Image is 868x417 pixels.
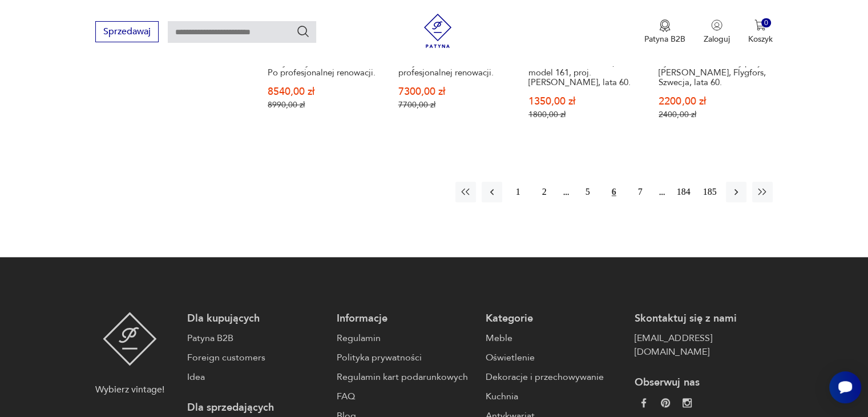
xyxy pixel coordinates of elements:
[486,370,623,384] a: Dekoracje i przechowywanie
[829,371,861,403] iframe: Smartsupp widget button
[398,100,507,110] p: 7700,00 zł
[187,370,325,384] a: Idea
[337,351,474,364] a: Polityka prywatności
[635,331,772,359] a: [EMAIL_ADDRESS][DOMAIN_NAME]
[95,383,164,396] p: Wybierz vintage!
[528,58,637,87] h3: Duńskie lustro tekowe, model 161, proj. [PERSON_NAME], lata 60.
[761,18,771,28] div: 0
[700,182,720,202] button: 185
[630,182,651,202] button: 7
[754,19,766,31] img: Ikona koszyka
[337,312,474,326] p: Informacje
[268,100,376,110] p: 8990,00 zł
[639,398,648,407] img: da9060093f698e4c3cedc1453eec5031.webp
[528,110,637,119] p: 1800,00 zł
[644,19,685,45] a: Ikona medaluPatyna B2B
[337,390,474,403] a: FAQ
[187,312,325,326] p: Dla kupujących
[398,87,507,97] p: 7300,00 zł
[486,390,623,403] a: Kuchnia
[704,19,730,45] button: Zaloguj
[337,331,474,345] a: Regulamin
[659,97,767,106] p: 2200,00 zł
[103,312,157,366] img: Patyna - sklep z meblami i dekoracjami vintage
[528,97,637,106] p: 1350,00 zł
[659,19,671,32] img: Ikona medalu
[187,351,325,364] a: Foreign customers
[486,331,623,345] a: Meble
[268,87,376,97] p: 8540,00 zł
[187,401,325,415] p: Dla sprzedających
[635,312,772,326] p: Skontaktuj się z nami
[711,19,722,31] img: Ikonka użytkownika
[748,19,773,45] button: 0Koszyk
[398,58,507,78] h3: Antyczne biurko z lat 20. Po profesjonalnej renowacji.
[268,58,376,78] h3: Zabytkowy kredens z lat 20. Po profesjonalnej renowacji.
[644,34,685,45] p: Patyna B2B
[187,331,325,345] a: Patyna B2B
[673,182,694,202] button: 184
[534,182,555,202] button: 2
[659,110,767,119] p: 2400,00 zł
[704,34,730,45] p: Zaloguj
[683,398,692,407] img: c2fd9cf7f39615d9d6839a72ae8e59e5.webp
[578,182,598,202] button: 5
[95,21,159,42] button: Sprzedawaj
[296,25,310,38] button: Szukaj
[604,182,624,202] button: 6
[661,398,670,407] img: 37d27d81a828e637adc9f9cb2e3d3a8a.webp
[95,29,159,37] a: Sprzedawaj
[486,351,623,364] a: Oświetlenie
[337,370,474,384] a: Regulamin kart podarunkowych
[748,34,773,45] p: Koszyk
[644,19,685,45] button: Patyna B2B
[659,58,767,87] h3: Żyrandol Mid Century proj. [PERSON_NAME], Flygfors, Szwecja, lata 60.
[421,14,455,48] img: Patyna - sklep z meblami i dekoracjami vintage
[486,312,623,326] p: Kategorie
[635,376,772,390] p: Obserwuj nas
[508,182,528,202] button: 1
